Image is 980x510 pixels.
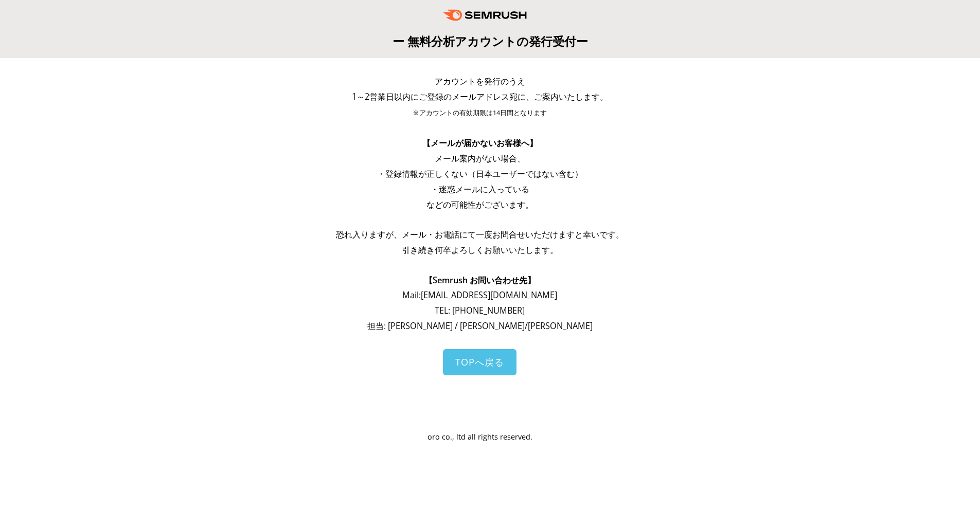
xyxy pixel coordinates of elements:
[443,349,516,375] a: TOPへ戻る
[393,33,588,49] span: ー 無料分析アカウントの発行受付ー
[435,153,525,164] span: メール案内がない場合、
[435,76,525,87] span: アカウントを発行のうえ
[435,305,525,316] span: TEL: [PHONE_NUMBER]
[427,432,532,442] span: oro co., ltd all rights reserved.
[424,275,536,286] span: 【Semrush お問い合わせ先】
[426,199,533,210] span: などの可能性がございます。
[402,244,558,256] span: 引き続き何卒よろしくお願いいたします。
[367,320,593,332] span: 担当: [PERSON_NAME] / [PERSON_NAME]/[PERSON_NAME]
[422,137,538,149] span: 【メールが届かないお客様へ】
[455,356,504,368] span: TOPへ戻る
[431,184,529,195] span: ・迷惑メールに入っている
[413,108,547,117] span: ※アカウントの有効期限は14日間となります
[352,91,608,102] span: 1～2営業日以内にご登録のメールアドレス宛に、ご案内いたします。
[336,229,624,240] span: 恐れ入りますが、メール・お電話にて一度お問合せいただけますと幸いです。
[377,168,583,179] span: ・登録情報が正しくない（日本ユーザーではない含む）
[402,289,557,301] span: Mail: [EMAIL_ADDRESS][DOMAIN_NAME]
